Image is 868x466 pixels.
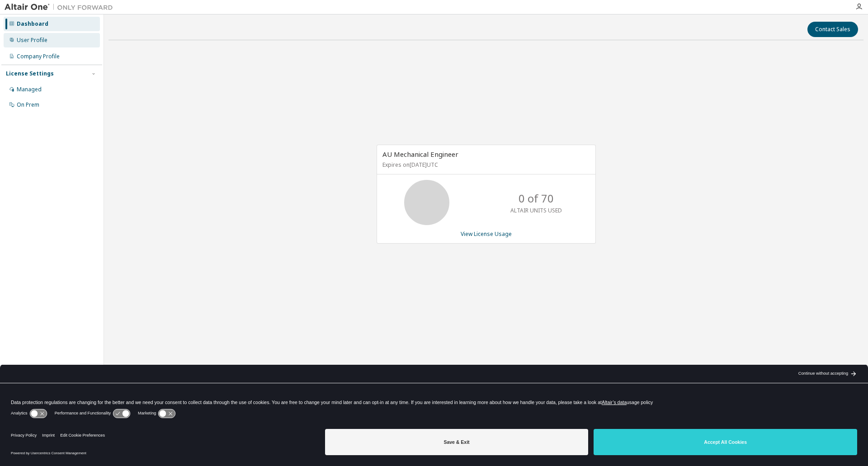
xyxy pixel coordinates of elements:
img: Altair One [5,3,118,12]
div: User Profile [17,37,47,44]
p: Expires on [DATE] UTC [382,161,588,169]
div: Company Profile [17,53,60,60]
div: On Prem [17,101,39,108]
div: Managed [17,86,42,93]
p: ALTAIR UNITS USED [510,207,562,214]
p: 0 of 70 [519,191,554,206]
span: AU Mechanical Engineer [382,150,458,159]
div: Dashboard [17,20,48,28]
a: View License Usage [461,230,512,238]
button: Contact Sales [807,22,858,37]
div: License Settings [6,70,54,77]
